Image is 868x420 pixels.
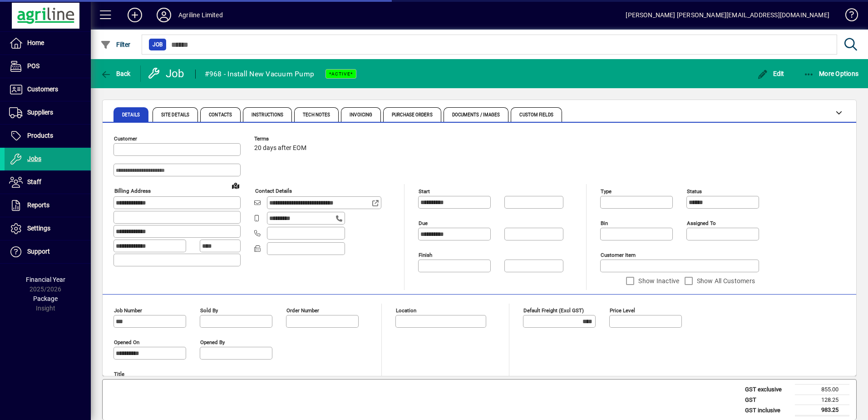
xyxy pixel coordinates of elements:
mat-label: Bin [601,220,608,226]
span: Customers [27,85,58,93]
mat-label: Finish [419,252,432,258]
span: Job [153,40,163,49]
mat-label: Order number [286,307,319,314]
span: Purchase Orders [392,113,433,117]
mat-label: Assigned to [687,220,716,226]
td: GST exclusive [740,385,795,395]
td: 128.25 [795,395,849,405]
button: More Options [801,65,861,82]
span: 20 days after EOM [254,145,306,152]
mat-label: Price Level [610,307,635,314]
span: Details [122,113,140,117]
a: Reports [5,194,91,217]
button: Filter [98,36,133,53]
mat-label: Location [396,307,416,314]
span: Suppliers [27,109,53,116]
a: Home [5,32,91,55]
span: POS [27,62,39,70]
div: Agriline Limited [178,8,223,22]
div: #968 - Install New Vacuum Pump [205,67,315,81]
td: 983.25 [795,405,849,416]
mat-label: Opened by [200,339,225,345]
button: Profile [149,7,178,23]
span: Package [33,295,58,302]
mat-label: Customer [114,135,137,142]
div: [PERSON_NAME] [PERSON_NAME][EMAIL_ADDRESS][DOMAIN_NAME] [626,8,829,22]
td: GST [740,395,795,405]
span: Reports [27,201,49,209]
button: Back [98,65,133,82]
a: View on map [228,178,243,193]
span: Documents / Images [452,113,500,117]
a: Customers [5,78,91,101]
a: POS [5,55,91,78]
a: Staff [5,171,91,194]
mat-label: Default Freight (excl GST) [523,307,584,314]
mat-label: Status [687,188,702,195]
mat-label: Job number [114,307,142,314]
mat-label: Start [419,188,430,195]
span: Tech Notes [303,113,330,117]
span: Custom Fields [519,113,553,117]
mat-label: Sold by [200,307,218,314]
app-page-header-button: Back [91,65,141,82]
span: Staff [27,178,41,185]
td: 855.00 [795,385,849,395]
span: Contacts [209,113,232,117]
span: More Options [804,70,859,77]
td: GST inclusive [740,405,795,416]
div: Job [148,66,186,81]
a: Suppliers [5,101,91,124]
span: Terms [254,136,309,142]
span: Support [27,248,50,255]
span: Products [27,132,53,139]
span: Jobs [27,155,41,162]
mat-label: Opened On [114,339,139,345]
span: Back [100,70,131,77]
mat-label: Type [601,188,612,195]
button: Add [120,7,149,23]
a: Settings [5,217,91,240]
a: Support [5,240,91,263]
button: Edit [755,65,787,82]
span: Financial Year [26,276,65,283]
span: Invoicing [350,113,372,117]
a: Products [5,125,91,147]
span: Instructions [252,113,283,117]
mat-label: Title [114,371,124,377]
span: Home [27,39,44,46]
mat-label: Due [419,220,428,226]
span: Filter [100,41,131,48]
mat-label: Customer Item [601,252,636,258]
span: Settings [27,225,50,232]
span: Site Details [161,113,189,117]
a: Knowledge Base [838,2,857,31]
span: Edit [757,70,784,77]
